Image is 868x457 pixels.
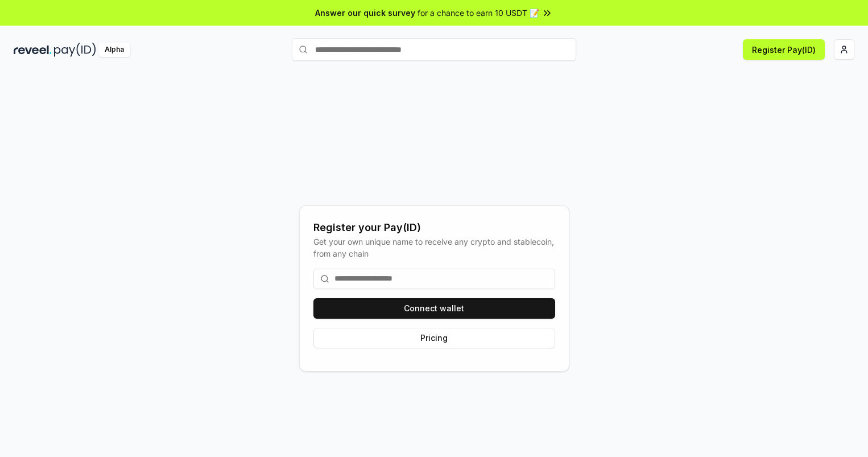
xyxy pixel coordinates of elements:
button: Connect wallet [313,298,555,319]
span: Answer our quick survey [315,7,415,19]
span: for a chance to earn 10 USDT 📝 [418,7,539,19]
div: Alpha [98,43,130,57]
button: Pricing [313,328,555,348]
img: pay_id [54,43,96,57]
div: Get your own unique name to receive any crypto and stablecoin, from any chain [313,236,555,260]
button: Register Pay(ID) [743,39,825,60]
div: Register your Pay(ID) [313,220,555,236]
img: reveel_dark [14,43,52,57]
